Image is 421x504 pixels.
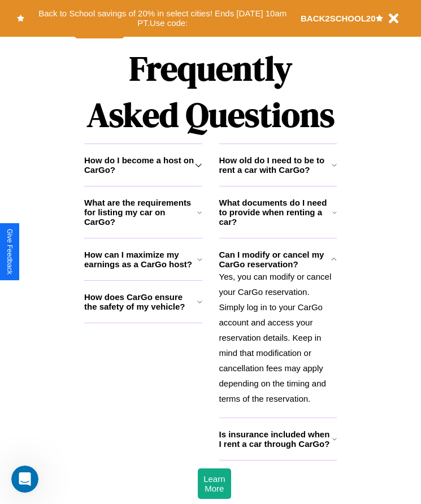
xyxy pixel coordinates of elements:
h3: Can I modify or cancel my CarGo reservation? [219,250,332,269]
b: BACK2SCHOOL20 [301,14,376,23]
h3: What are the requirements for listing my car on CarGo? [84,198,197,227]
h3: How do I become a host on CarGo? [84,155,195,175]
button: Back to School savings of 20% in select cities! Ends [DATE] 10am PT.Use code: [24,6,301,31]
h3: How can I maximize my earnings as a CarGo host? [84,250,197,269]
p: Yes, you can modify or cancel your CarGo reservation. Simply log in to your CarGo account and acc... [219,269,337,406]
h3: What documents do I need to provide when renting a car? [219,198,333,227]
h3: How old do I need to be to rent a car with CarGo? [219,155,332,175]
h3: Is insurance included when I rent a car through CarGo? [219,429,332,449]
h3: How does CarGo ensure the safety of my vehicle? [84,292,197,311]
h1: Frequently Asked Questions [84,40,337,144]
button: Learn More [198,468,231,499]
iframe: Intercom live chat [11,466,38,493]
div: Give Feedback [6,229,14,275]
